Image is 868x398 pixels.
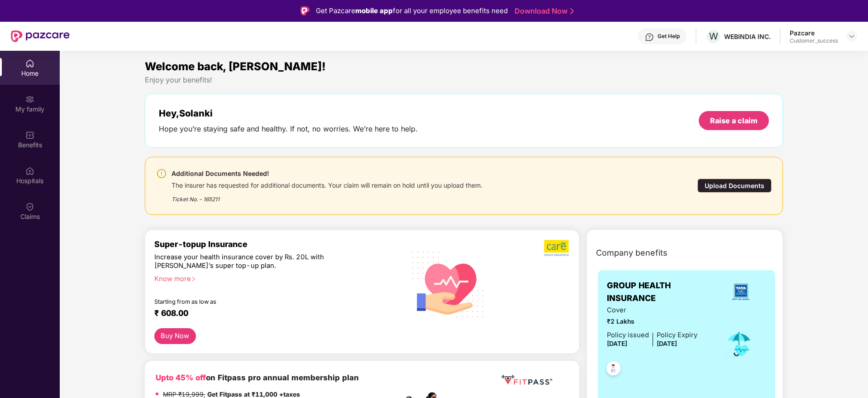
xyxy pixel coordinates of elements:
[159,108,418,119] div: Hey, Solanki
[172,189,482,204] div: Ticket No. - 165211
[607,330,649,340] div: Policy issued
[790,37,838,44] div: Customer_success
[154,298,358,305] div: Starting from as low as
[658,33,680,40] div: Get Help
[172,179,482,189] div: The insurer has requested for additional documents. Your claim will remain on hold until you uplo...
[602,359,625,381] img: svg+xml;base64,PHN2ZyB4bWxucz0iaHR0cDovL3d3dy53My5vcmcvMjAwMC9zdmciIHdpZHRoPSI0OC45NDMiIGhlaWdodD...
[710,116,758,126] div: Raise a claim
[657,340,677,347] span: [DATE]
[724,32,771,41] div: WEBINDIA INC.
[163,391,205,398] del: MRP ₹19,999,
[645,33,654,42] img: svg+xml;base64,PHN2ZyBpZD0iSGVscC0zMngzMiIgeG1sbnM9Imh0dHA6Ly93d3cudzMub3JnLzIwMDAvc3ZnIiB3aWR0aD...
[405,240,491,328] img: svg+xml;base64,PHN2ZyB4bWxucz0iaHR0cDovL3d3dy53My5vcmcvMjAwMC9zdmciIHhtbG5zOnhsaW5rPSJodHRwOi8vd3...
[729,280,753,304] img: insurerLogo
[156,373,359,382] b: on Fitpass pro annual membership plan
[25,202,34,211] img: svg+xml;base64,PHN2ZyBpZD0iQ2xhaW0iIHhtbG5zPSJodHRwOi8vd3d3LnczLm9yZy8yMDAwL3N2ZyIgd2lkdGg9IjIwIi...
[145,75,783,85] div: Enjoy your benefits!
[697,179,772,193] div: Upload Documents
[316,5,508,16] div: Get Pazcare for all your employee benefits need
[607,279,715,305] span: GROUP HEALTH INSURANCE
[156,373,206,382] b: Upto 45% off
[355,6,393,15] strong: mobile app
[300,6,310,15] img: Logo
[544,239,570,257] img: b5dec4f62d2307b9de63beb79f102df3.png
[159,124,418,134] div: Hope you’re staying safe and healthy. If not, no worries. We’re here to help.
[607,317,697,327] span: ₹2 Lakhs
[145,60,326,73] span: Welcome back, [PERSON_NAME]!
[607,340,627,347] span: [DATE]
[790,29,838,37] div: Pazcare
[25,95,34,104] img: svg+xml;base64,PHN2ZyB3aWR0aD0iMjAiIGhlaWdodD0iMjAiIHZpZXdCb3g9IjAgMCAyMCAyMCIgZmlsbD0ibm9uZSIgeG...
[172,168,482,179] div: Additional Documents Needed!
[25,131,34,140] img: svg+xml;base64,PHN2ZyBpZD0iQmVuZWZpdHMiIHhtbG5zPSJodHRwOi8vd3d3LnczLm9yZy8yMDAwL3N2ZyIgd2lkdGg9Ij...
[154,239,397,249] div: Super-topup Insurance
[725,329,754,359] img: icon
[154,275,391,281] div: Know more
[848,33,855,40] img: svg+xml;base64,PHN2ZyBpZD0iRHJvcGRvd24tMzJ4MzIiIHhtbG5zPSJodHRwOi8vd3d3LnczLm9yZy8yMDAwL3N2ZyIgd2...
[657,330,697,340] div: Policy Expiry
[515,6,571,16] a: Download Now
[607,305,697,315] span: Cover
[11,30,70,42] img: New Pazcare Logo
[154,253,358,271] div: Increase your health insurance cover by Rs. 20L with [PERSON_NAME]’s super top-up plan.
[500,372,554,388] img: fppp.png
[154,328,196,344] button: Buy Now
[25,166,34,175] img: svg+xml;base64,PHN2ZyBpZD0iSG9zcGl0YWxzIiB4bWxucz0iaHR0cDovL3d3dy53My5vcmcvMjAwMC9zdmciIHdpZHRoPS...
[596,247,668,259] span: Company benefits
[25,59,34,68] img: svg+xml;base64,PHN2ZyBpZD0iSG9tZSIgeG1sbnM9Imh0dHA6Ly93d3cudzMub3JnLzIwMDAvc3ZnIiB3aWR0aD0iMjAiIG...
[191,277,196,282] span: right
[709,31,718,42] span: W
[156,168,167,179] img: svg+xml;base64,PHN2ZyBpZD0iV2FybmluZ18tXzI0eDI0IiBkYXRhLW5hbWU9Ildhcm5pbmcgLSAyNHgyNCIgeG1sbnM9Im...
[207,391,300,398] strong: Get Fitpass at ₹11,000 +taxes
[154,308,388,319] div: ₹ 608.00
[570,6,574,16] img: Stroke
